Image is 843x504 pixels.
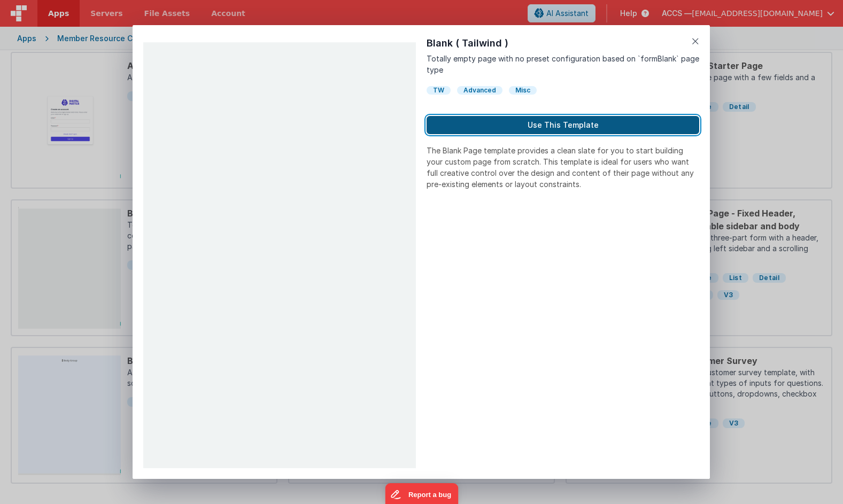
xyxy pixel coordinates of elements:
div: Advanced [457,86,502,95]
p: The Blank Page template provides a clean slate for you to start building your custom page from sc... [427,145,699,190]
h1: Blank ( Tailwind ) [427,36,699,51]
button: Use This Template [427,116,699,134]
div: Misc [509,86,537,95]
p: Totally empty page with no preset configuration based on `formBlank` page type [427,53,699,75]
div: TW [427,86,451,95]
